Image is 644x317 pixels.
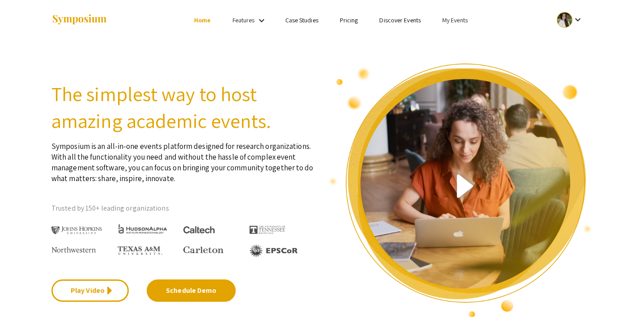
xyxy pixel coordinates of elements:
mat-icon: Expand Features list [256,15,267,26]
a: Schedule Demo [147,279,236,302]
a: Case Studies [285,16,318,24]
img: Symposium by ForagerOne [51,14,107,26]
img: HudsonAlpha [118,224,168,234]
p: Trusted by 150+ leading organizations [51,202,315,215]
button: Expand account dropdown [547,10,593,30]
a: Discover Events [379,16,421,24]
img: Carleton [183,246,224,254]
img: EPSCOR [250,244,299,257]
img: Texas A&M University [118,246,162,255]
img: The University of Tennessee [250,226,285,234]
a: Home [194,16,211,24]
img: Johns Hopkins University [51,226,102,235]
h2: The simplest way to host amazing academic events. [51,80,315,134]
mat-icon: Expand account dropdown [572,14,583,25]
a: Features [233,16,255,24]
a: My Events [442,16,468,24]
p: Symposium is an all-in-one events platform designed for research organizations. With all the func... [51,134,315,184]
img: Northwestern [51,247,96,252]
a: Pricing [340,16,358,24]
img: Caltech [183,226,215,234]
a: Play Video [51,279,129,302]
